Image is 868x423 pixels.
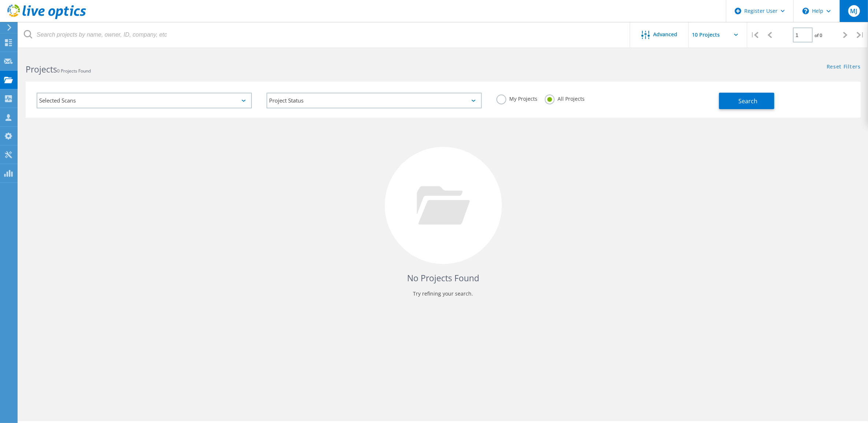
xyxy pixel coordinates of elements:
[719,93,774,109] button: Search
[33,288,853,300] p: Try refining your search.
[267,93,482,108] div: Project Status
[815,32,822,38] span: of 0
[496,94,537,101] label: My Projects
[827,64,861,70] a: Reset Filters
[7,15,86,21] a: Live Optics Dashboard
[18,22,630,48] input: Search projects by name, owner, ID, company, etc
[853,22,868,48] div: |
[802,8,809,14] svg: \n
[747,22,762,48] div: |
[850,8,857,14] span: MJ
[545,94,585,101] label: All Projects
[739,97,758,105] span: Search
[26,63,57,75] b: Projects
[33,272,853,284] h4: No Projects Found
[37,93,252,108] div: Selected Scans
[653,32,678,37] span: Advanced
[57,68,91,74] span: 0 Projects Found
